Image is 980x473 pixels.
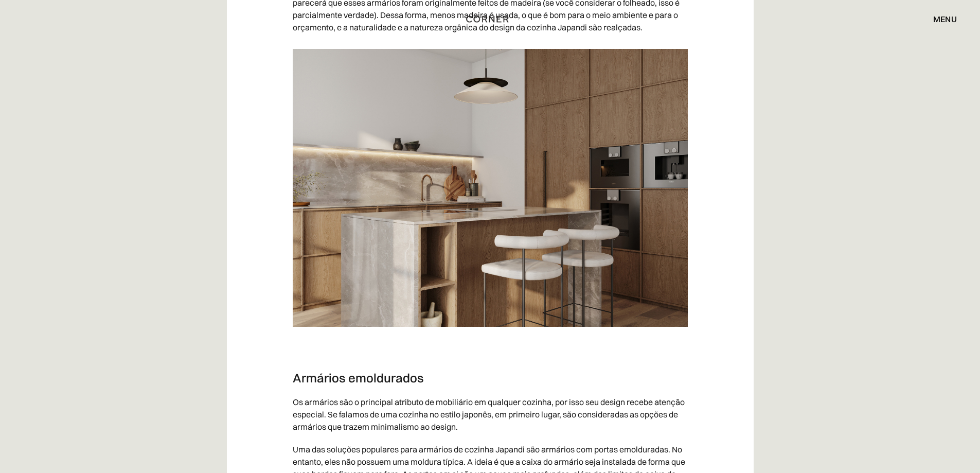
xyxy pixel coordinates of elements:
[293,370,424,386] font: Armários emoldurados
[293,397,685,432] font: Os armários são o principal atributo de mobiliário em qualquer cozinha, por isso seu design receb...
[933,14,957,24] font: menu
[293,49,688,327] img: Armários de base em estilo de moldura e uma despensa com forno embutido
[923,10,957,28] div: menu
[455,12,526,26] a: lar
